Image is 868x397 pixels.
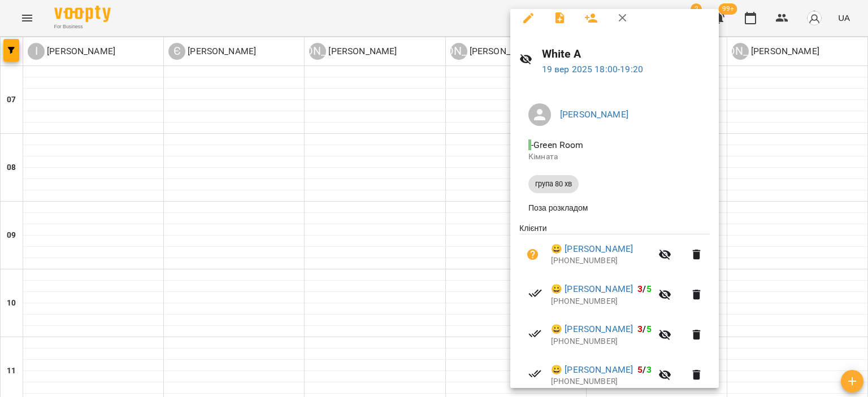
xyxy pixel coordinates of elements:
span: 5 [646,324,652,334]
svg: Візит сплачено [528,286,542,300]
p: [PHONE_NUMBER] [551,255,652,267]
a: 😀 [PERSON_NAME] [551,363,633,377]
p: [PHONE_NUMBER] [551,296,652,307]
span: 3 [637,324,643,334]
span: 5 [637,364,643,375]
li: Поза розкладом [519,198,710,218]
svg: Візит сплачено [528,367,542,381]
a: [PERSON_NAME] [560,109,628,120]
p: Кімната [528,151,701,163]
span: 5 [646,283,652,294]
b: / [637,324,651,334]
b: / [637,283,651,294]
a: 😀 [PERSON_NAME] [551,282,633,296]
p: [PHONE_NUMBER] [551,336,652,347]
h6: White A [542,45,710,63]
p: [PHONE_NUMBER] [551,376,652,387]
span: - Green Room [528,139,586,150]
a: 😀 [PERSON_NAME] [551,322,633,336]
a: 😀 [PERSON_NAME] [551,242,633,256]
span: група 80 хв [528,179,579,189]
a: 19 вер 2025 18:00-19:20 [542,64,643,75]
span: 3 [637,283,643,294]
b: / [637,364,651,375]
button: Візит ще не сплачено. Додати оплату? [519,241,546,268]
span: 3 [646,364,652,375]
svg: Візит сплачено [528,327,542,341]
